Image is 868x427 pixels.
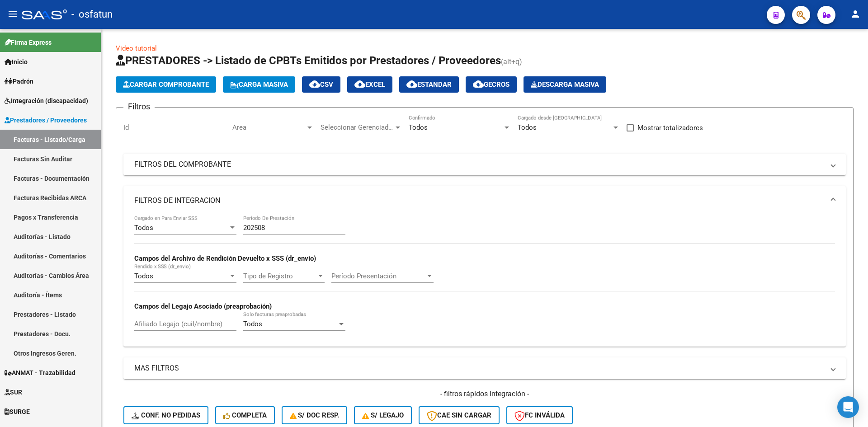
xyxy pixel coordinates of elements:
[290,411,340,419] span: S/ Doc Resp.
[524,76,606,93] button: Descarga Masiva
[427,411,491,419] span: CAE SIN CARGAR
[406,79,417,89] mat-icon: cloud_download
[406,80,452,89] span: Estandar
[347,76,392,93] button: EXCEL
[134,160,824,169] mat-panel-title: FILTROS DEL COMPROBANTE
[309,79,320,89] mat-icon: cloud_download
[354,80,385,89] span: EXCEL
[514,411,565,419] span: FC Inválida
[134,302,272,310] strong: Campos del Legajo Asociado (preaprobación)
[123,215,846,347] div: FILTROS DE INTEGRACION
[215,406,275,424] button: Completa
[71,5,113,24] span: - osfatun
[123,100,155,113] h3: Filtros
[5,38,52,47] span: Firma Express
[5,387,22,397] span: SUR
[123,80,209,89] span: Cargar Comprobante
[134,196,824,206] mat-panel-title: FILTROS DE INTEGRACION
[230,80,288,89] span: Carga Masiva
[116,76,216,93] button: Cargar Comprobante
[5,115,87,125] span: Prestadores / Proveedores
[5,57,28,67] span: Inicio
[302,76,340,93] button: CSV
[837,396,859,418] div: Open Intercom Messenger
[132,411,200,419] span: Conf. no pedidas
[5,96,88,106] span: Integración (discapacidad)
[134,363,824,373] mat-panel-title: MAS FILTROS
[850,9,861,19] mat-icon: person
[7,9,18,19] mat-icon: menu
[473,80,509,89] span: Gecros
[466,76,517,93] button: Gecros
[282,406,348,424] button: S/ Doc Resp.
[123,406,208,424] button: Conf. no pedidas
[123,357,846,379] mat-expansion-panel-header: MAS FILTROS
[524,76,606,93] app-download-masive: Descarga masiva de comprobantes (adjuntos)
[116,54,501,67] span: PRESTADORES -> Listado de CPBTs Emitidos por Prestadores / Proveedores
[354,79,365,89] mat-icon: cloud_download
[134,224,153,232] span: Todos
[518,123,537,131] span: Todos
[5,368,75,378] span: ANMAT - Trazabilidad
[123,186,846,215] mat-expansion-panel-header: FILTROS DE INTEGRACION
[243,272,316,280] span: Tipo de Registro
[116,44,157,52] a: Video tutorial
[5,76,33,86] span: Padrón
[473,79,484,89] mat-icon: cloud_download
[223,76,295,93] button: Carga Masiva
[331,272,425,280] span: Período Presentación
[123,389,846,399] h4: - filtros rápidos Integración -
[506,406,573,424] button: FC Inválida
[531,80,599,89] span: Descarga Masiva
[243,320,262,328] span: Todos
[134,254,316,263] strong: Campos del Archivo de Rendición Devuelto x SSS (dr_envio)
[309,80,333,89] span: CSV
[5,407,30,417] span: SURGE
[354,406,412,424] button: S/ legajo
[637,122,703,133] span: Mostrar totalizadores
[501,57,522,66] span: (alt+q)
[362,411,404,419] span: S/ legajo
[223,411,267,419] span: Completa
[321,123,394,131] span: Seleccionar Gerenciador
[419,406,500,424] button: CAE SIN CARGAR
[409,123,428,131] span: Todos
[399,76,459,93] button: Estandar
[232,123,306,131] span: Area
[134,272,153,280] span: Todos
[123,154,846,175] mat-expansion-panel-header: FILTROS DEL COMPROBANTE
